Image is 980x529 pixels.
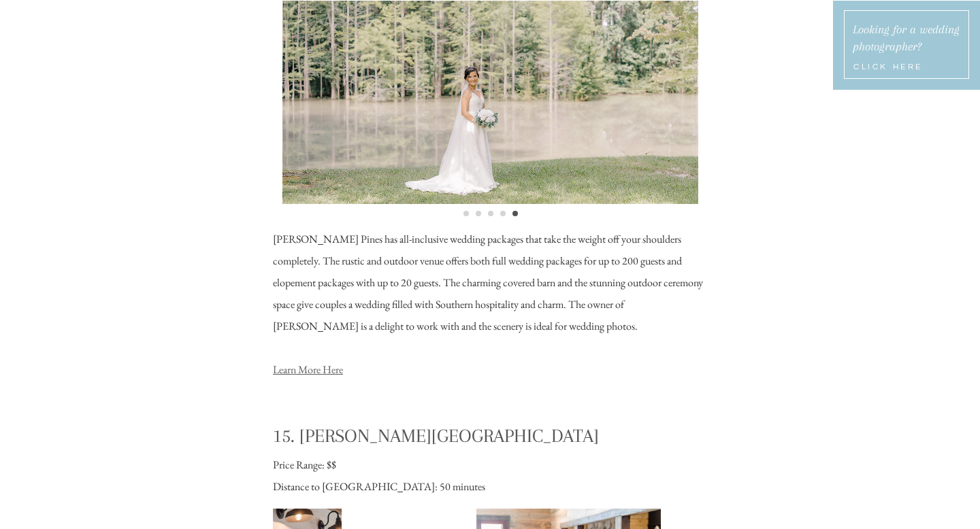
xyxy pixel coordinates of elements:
a: Click Here [853,61,966,78]
p: Price Range: $$ Distance to [GEOGRAPHIC_DATA]: 50 minutes [273,454,708,494]
li: Page dot 3 [488,211,493,216]
li: Page dot 4 [500,211,506,216]
a: Looking for a wedding photographer? [853,21,962,55]
li: Page dot 2 [476,211,481,216]
h3: 15. [PERSON_NAME][GEOGRAPHIC_DATA] [273,424,708,450]
li: Page dot 5 [512,211,518,216]
a: Learn More Here [273,362,343,377]
li: Page dot 1 [463,211,469,216]
p: [PERSON_NAME] Pines has all-inclusive wedding packages that take the weight off your shoulders co... [273,228,708,407]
